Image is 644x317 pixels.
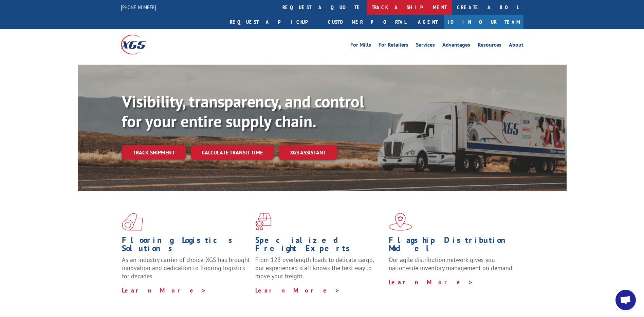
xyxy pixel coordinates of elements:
[389,236,517,256] h1: Flagship Distribution Model
[416,42,435,50] a: Services
[389,213,412,231] img: xgs-icon-flagship-distribution-model-red
[122,256,250,280] span: As an industry carrier of choice, XGS has brought innovation and dedication to flooring logistics...
[389,256,514,272] span: Our agile distribution network gives you nationwide inventory management on demand.
[411,15,444,29] a: Agent
[478,42,501,50] a: Resources
[323,15,411,29] a: Customer Portal
[122,286,206,294] a: Learn More >
[389,278,473,286] a: Learn More >
[444,15,523,29] a: Join Our Team
[122,145,186,160] a: Track shipment
[350,42,371,50] a: For Mills
[379,42,408,50] a: For Retailers
[279,145,337,160] a: XGS ASSISTANT
[255,256,384,286] p: From 123 overlength loads to delicate cargo, our experienced staff knows the best way to move you...
[255,213,271,231] img: xgs-icon-focused-on-flooring-red
[255,286,340,294] a: Learn More >
[442,42,470,50] a: Advantages
[615,290,636,310] a: Open chat
[122,91,364,132] b: Visibility, transparency, and control for your entire supply chain.
[121,4,156,11] a: [PHONE_NUMBER]
[122,213,143,231] img: xgs-icon-total-supply-chain-intelligence-red
[225,15,323,29] a: Request a pickup
[255,236,384,256] h1: Specialized Freight Experts
[509,42,523,50] a: About
[191,145,274,160] a: Calculate transit time
[122,236,250,256] h1: Flooring Logistics Solutions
